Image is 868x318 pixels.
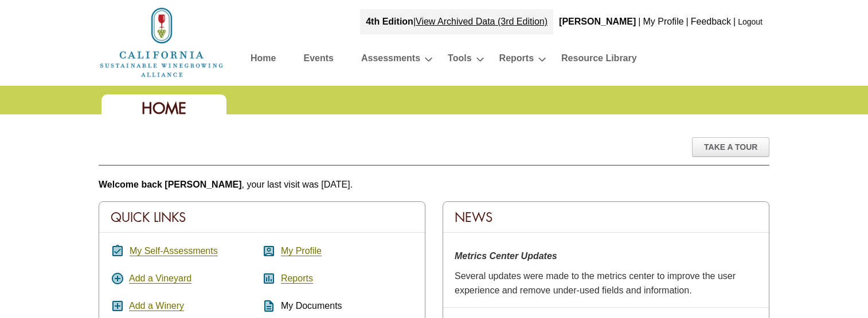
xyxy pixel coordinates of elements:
[559,17,636,26] b: [PERSON_NAME]
[281,273,313,284] a: Reports
[111,299,124,313] i: add_box
[637,9,642,34] div: |
[416,17,548,26] a: View Archived Data (3rd Edition)
[561,50,637,70] a: Resource Library
[99,6,225,79] img: logo_cswa2x.png
[99,177,769,192] p: , your last visit was [DATE].
[732,9,737,34] div: |
[455,251,557,261] strong: Metrics Center Updates
[643,17,683,26] a: My Profile
[366,17,413,26] strong: 4th Edition
[360,9,553,34] div: |
[262,244,276,258] i: account_box
[455,271,736,296] span: Several updates were made to the metrics center to improve the user experience and remove under-u...
[111,272,124,285] i: add_circle
[303,50,333,70] a: Events
[281,301,342,311] span: My Documents
[738,17,763,26] a: Logout
[99,180,242,189] b: Welcome back [PERSON_NAME]
[448,50,471,70] a: Tools
[281,246,322,256] a: My Profile
[691,17,731,26] a: Feedback
[129,301,184,311] a: Add a Winery
[262,299,276,313] i: description
[129,273,191,284] a: Add a Vineyard
[99,37,225,46] a: Home
[685,9,690,34] div: |
[251,50,276,70] a: Home
[361,50,420,70] a: Assessments
[99,202,425,233] div: Quick Links
[130,246,218,256] a: My Self-Assessments
[692,137,769,157] div: Take A Tour
[142,98,186,118] span: Home
[499,50,534,70] a: Reports
[111,244,124,258] i: assignment_turned_in
[443,202,769,233] div: News
[262,272,276,285] i: assessment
